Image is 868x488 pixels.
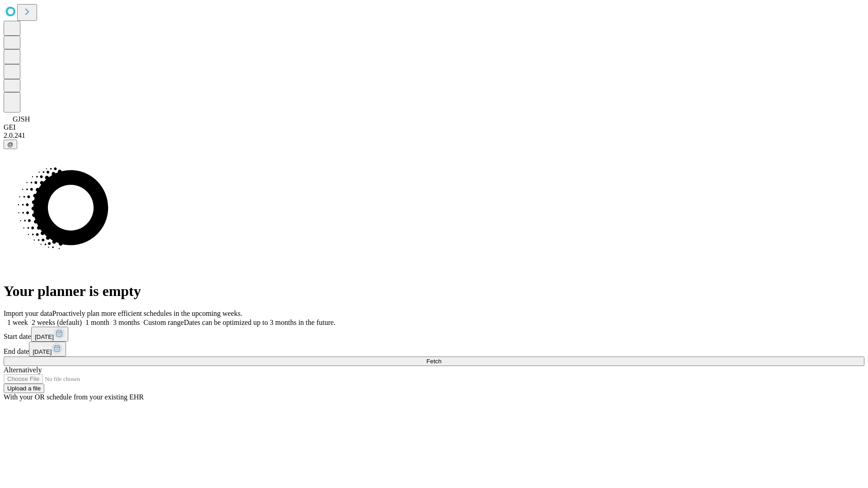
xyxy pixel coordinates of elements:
span: 2 weeks (default) [32,319,82,326]
span: Dates can be optimized up to 3 months in the future. [184,319,335,326]
button: @ [4,140,17,149]
button: [DATE] [31,327,68,342]
span: 1 month [85,319,109,326]
span: [DATE] [35,333,54,340]
h1: Your planner is empty [4,283,864,300]
span: Fetch [426,358,441,365]
span: 3 months [113,319,140,326]
div: Start date [4,327,864,342]
div: 2.0.241 [4,131,864,140]
button: [DATE] [29,342,66,357]
span: Alternatively [4,366,42,374]
span: With your OR schedule from your existing EHR [4,393,144,401]
button: Upload a file [4,384,44,393]
span: @ [7,141,14,148]
span: Proactively plan more efficient schedules in the upcoming weeks. [52,310,242,317]
span: GJSH [13,115,30,123]
button: Fetch [4,357,864,366]
div: End date [4,342,864,357]
span: Import your data [4,310,52,317]
span: [DATE] [33,348,52,355]
div: GEI [4,123,864,131]
span: Custom range [143,319,184,326]
span: 1 week [7,319,28,326]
